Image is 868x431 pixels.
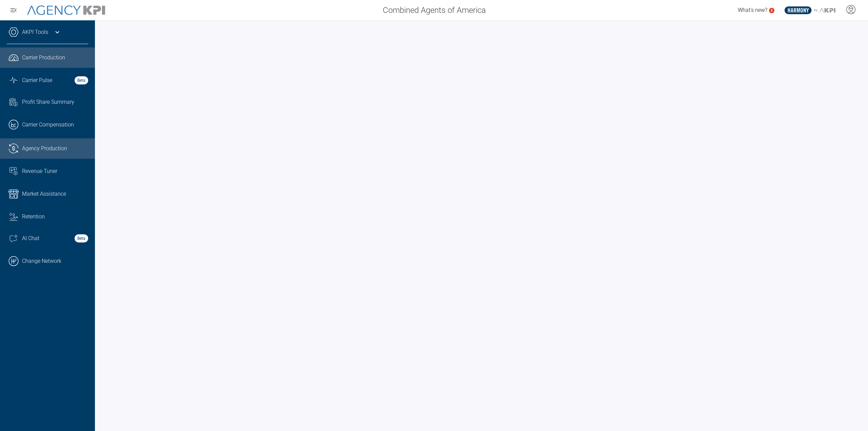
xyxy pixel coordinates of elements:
span: Agency Production [22,144,67,153]
span: Carrier Pulse [22,76,52,84]
text: 5 [771,8,773,12]
img: AgencyKPI [27,5,105,15]
span: Revenue Tuner [22,167,57,175]
strong: Beta [75,234,88,242]
span: What's new? [738,7,767,13]
span: Combined Agents of America [383,4,486,16]
span: Market Assistance [22,190,66,198]
span: Profit Share Summary [22,98,74,106]
a: 5 [769,8,774,13]
div: Retention [22,213,88,221]
span: Carrier Compensation [22,121,74,129]
a: AKPI Tools [22,28,48,36]
strong: Beta [75,76,88,84]
span: Carrier Production [22,54,65,62]
span: AI Chat [22,234,39,242]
